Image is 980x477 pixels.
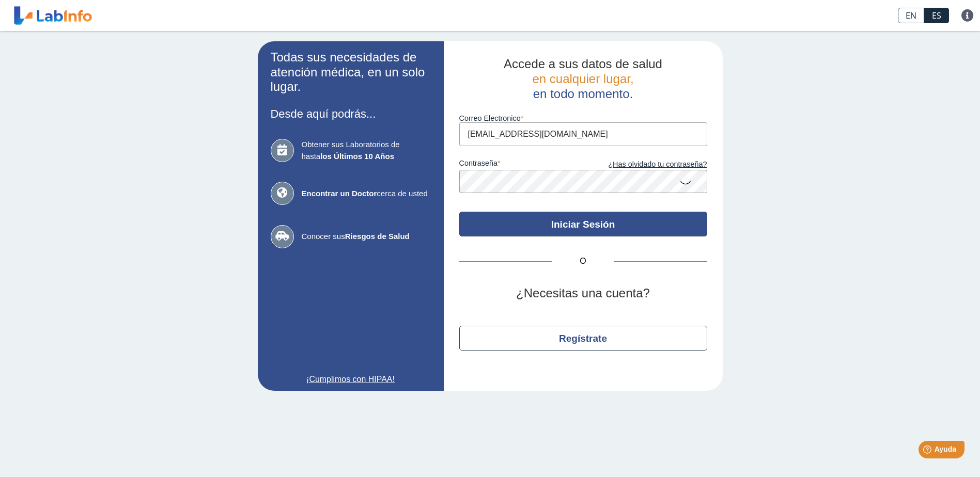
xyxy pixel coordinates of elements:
[271,107,431,120] h3: Desde aquí podrás...
[459,286,707,301] h2: ¿Necesitas una cuenta?
[459,114,707,122] label: Correo Electronico
[459,326,707,351] button: Regístrate
[302,139,431,162] span: Obtener sus Laboratorios de hasta
[532,72,633,86] span: en cualquier lugar,
[459,159,583,170] label: contraseña
[302,231,431,243] span: Conocer sus
[888,437,969,466] iframe: Help widget launcher
[533,87,633,101] span: en todo momento.
[504,57,662,71] span: Accede a sus datos de salud
[271,50,431,94] h2: Todas sus necesidades de atención médica, en un solo lugar.
[583,159,707,170] a: ¿Has olvidado tu contraseña?
[320,152,394,161] b: los Últimos 10 Años
[459,212,707,236] button: Iniciar Sesión
[924,8,949,23] a: ES
[302,188,431,200] span: cerca de usted
[898,8,924,23] a: EN
[345,232,410,241] b: Riesgos de Salud
[552,255,614,267] span: O
[271,373,431,386] a: ¡Cumplimos con HIPAA!
[302,189,377,198] b: Encontrar un Doctor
